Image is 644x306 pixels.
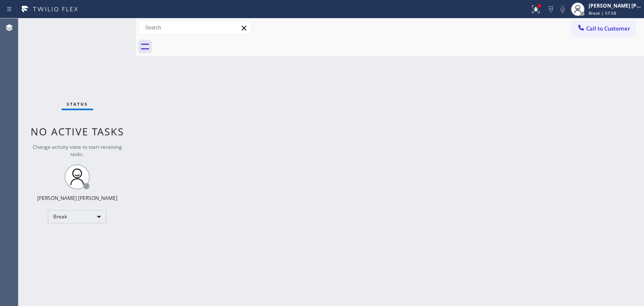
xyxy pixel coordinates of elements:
button: Mute [557,3,569,15]
span: Status [67,101,88,107]
input: Search [139,21,251,34]
span: Change activity state to start receiving tasks. [33,143,122,158]
span: Break | 57:58 [589,10,616,16]
div: [PERSON_NAME] [PERSON_NAME] [589,2,641,9]
div: [PERSON_NAME] [PERSON_NAME] [37,194,117,202]
div: Break [48,210,106,223]
button: Call to Customer [571,21,636,36]
span: No active tasks [31,124,124,138]
span: Call to Customer [586,25,630,32]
